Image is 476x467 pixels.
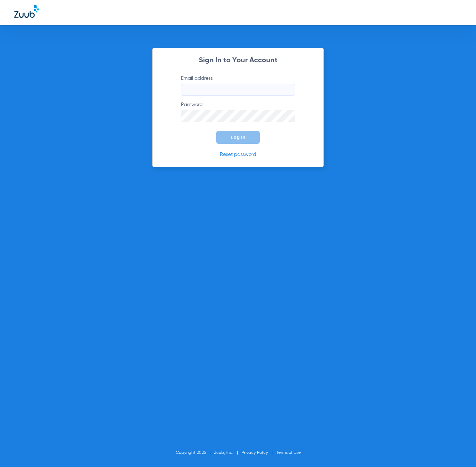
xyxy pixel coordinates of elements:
[214,449,242,456] li: Zuub, Inc.
[14,5,39,18] img: Zuub Logo
[276,451,301,455] a: Terms of Use
[170,57,306,64] h2: Sign In to Your Account
[181,84,295,96] input: Email address
[181,75,295,96] label: Email address
[181,101,295,122] label: Password
[216,131,260,144] button: Log In
[242,451,268,455] a: Privacy Policy
[181,110,295,122] input: Password
[231,135,245,140] span: Log In
[176,449,214,456] li: Copyright 2025
[220,152,256,157] a: Reset password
